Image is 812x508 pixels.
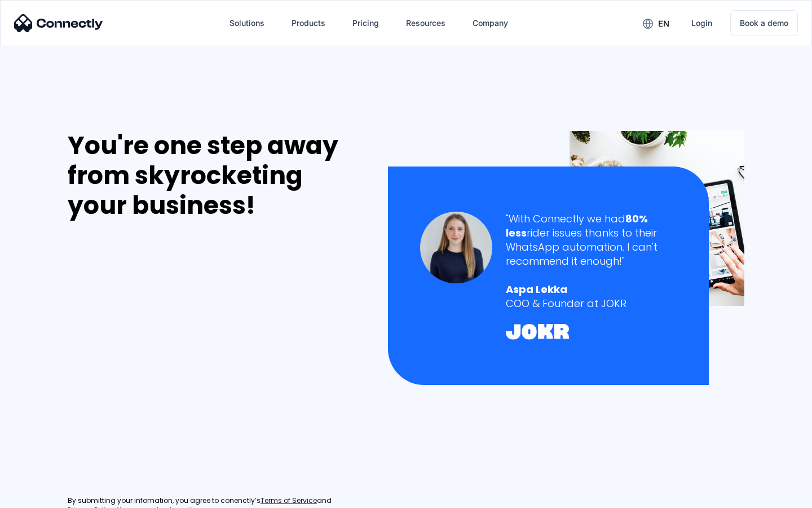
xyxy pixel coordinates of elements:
[11,488,68,504] aside: Language selected: English
[23,488,68,504] ul: Language list
[730,10,798,36] a: Book a demo
[682,10,721,37] a: Login
[506,212,677,269] div: "With Connectly we had rider issues thanks to their WhatsApp automation. I can't recommend it eno...
[14,14,103,32] img: Connectly Logo
[230,15,264,31] div: Solutions
[68,234,237,483] iframe: Form 0
[506,212,648,240] strong: 80% less
[506,296,677,310] div: COO & Founder at JOKR
[473,15,508,31] div: Company
[506,282,567,296] strong: Aspa Lekka
[691,15,712,31] div: Login
[292,15,325,31] div: Products
[343,10,388,37] a: Pricing
[352,15,379,31] div: Pricing
[406,15,445,31] div: Resources
[68,131,364,220] div: You're one step away from skyrocketing your business!
[658,16,669,32] div: en
[261,496,317,506] a: Terms of Service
